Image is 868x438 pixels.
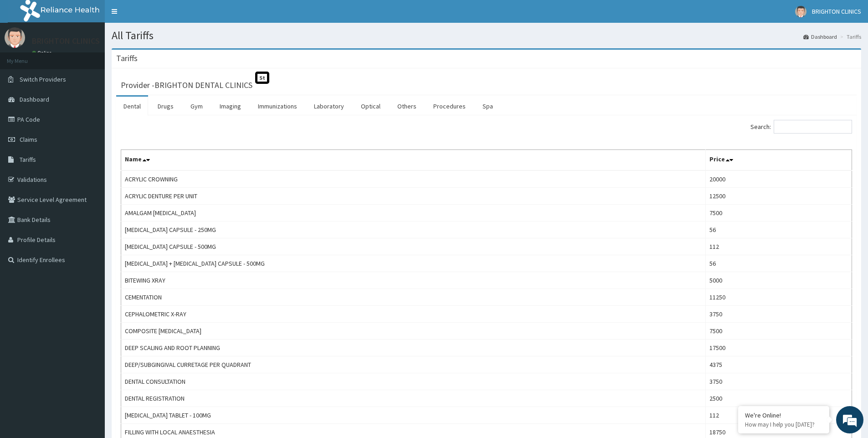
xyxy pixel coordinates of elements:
[745,411,822,419] div: We're Online!
[706,390,852,407] td: 2500
[121,340,706,356] td: DEEP SCALING AND ROOT PLANNING
[706,289,852,306] td: 11250
[706,323,852,340] td: 7500
[20,135,37,144] span: Claims
[745,421,822,428] p: How may I help you today?
[121,81,252,89] h3: Provider - BRIGHTON DENTAL CLINICS
[354,97,388,116] a: Optical
[121,150,706,171] th: Name
[251,97,304,116] a: Immunizations
[706,340,852,356] td: 17500
[390,97,424,116] a: Others
[307,97,351,116] a: Laboratory
[774,120,852,134] input: Search:
[121,222,706,238] td: [MEDICAL_DATA] CAPSULE - 250MG
[53,115,126,207] span: We're online!
[121,390,706,407] td: DENTAL REGISTRATION
[121,170,706,188] td: ACRYLIC CROWNING
[47,51,153,63] div: Chat with us now
[121,356,706,373] td: DEEP/SUBGINGIVAL CURRETAGE PER QUADRANT
[706,150,852,171] th: Price
[121,373,706,390] td: DENTAL CONSULTATION
[32,37,100,45] p: BRIGHTON CLINICS
[706,373,852,390] td: 3750
[255,72,269,84] span: St
[121,272,706,289] td: BITEWING XRAY
[32,50,54,56] a: Online
[706,306,852,323] td: 3750
[706,205,852,222] td: 7500
[706,238,852,255] td: 112
[116,54,138,62] h3: Tariffs
[121,205,706,222] td: AMALGAM [MEDICAL_DATA]
[795,6,806,17] img: User Image
[812,7,861,15] span: BRIGHTON CLINICS
[706,272,852,289] td: 5000
[750,120,852,134] label: Search:
[20,75,66,83] span: Switch Providers
[121,306,706,323] td: CEPHALOMETRIC X-RAY
[121,323,706,340] td: COMPOSITE [MEDICAL_DATA]
[121,255,706,272] td: [MEDICAL_DATA] + [MEDICAL_DATA] CAPSULE - 500MG
[706,170,852,188] td: 20000
[706,407,852,424] td: 112
[150,97,181,116] a: Drugs
[212,97,248,116] a: Imaging
[149,5,171,26] div: Minimize live chat window
[706,188,852,205] td: 12500
[116,97,148,116] a: Dental
[121,188,706,205] td: ACRYLIC DENTURE PER UNIT
[5,27,25,48] img: User Image
[706,255,852,272] td: 56
[112,30,861,41] h1: All Tariffs
[838,33,861,41] li: Tariffs
[706,356,852,373] td: 4375
[803,33,837,41] a: Dashboard
[475,97,500,116] a: Spa
[20,95,49,103] span: Dashboard
[121,238,706,255] td: [MEDICAL_DATA] CAPSULE - 500MG
[17,46,37,68] img: d_794563401_company_1708531726252_794563401
[706,222,852,238] td: 56
[20,155,36,164] span: Tariffs
[183,97,210,116] a: Gym
[426,97,473,116] a: Procedures
[121,407,706,424] td: [MEDICAL_DATA] TABLET - 100MG
[5,249,174,281] textarea: Type your message and hit 'Enter'
[121,289,706,306] td: CEMENTATION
